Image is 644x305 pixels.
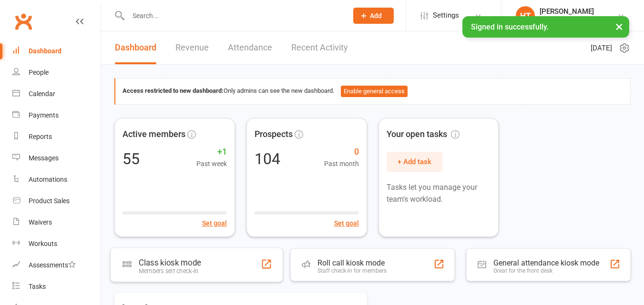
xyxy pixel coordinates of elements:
div: Automations [29,176,67,183]
a: Recent Activity [291,31,348,64]
div: Roll call kiosk mode [317,258,387,267]
strong: Access restricted to new dashboard: [123,87,224,94]
span: Add [370,12,382,20]
span: [DATE] [591,42,612,54]
div: Reports [29,133,52,140]
span: Active members [123,128,185,141]
span: 0 [324,145,359,159]
input: Search... [125,9,341,22]
div: [PERSON_NAME] [540,7,594,16]
a: People [12,62,101,83]
a: Messages [12,148,101,169]
span: Signed in successfully. [471,22,549,31]
div: Waivers [29,218,52,226]
p: Tasks let you manage your team's workload. [387,181,491,206]
button: + Add task [387,152,442,172]
div: Workouts [29,240,57,247]
div: Staff check-in for members [317,267,387,274]
div: Sapiens Fitness [540,16,594,24]
div: Payments [29,111,59,119]
button: Enable general access [341,86,408,97]
a: Reports [12,126,101,148]
a: Attendance [228,31,272,64]
a: Dashboard [115,31,156,64]
div: Members self check-in [139,267,201,275]
div: 104 [255,151,280,167]
button: Set goal [334,218,359,228]
button: Add [353,8,394,24]
a: Revenue [175,31,209,64]
button: Set goal [202,218,227,228]
div: Only admins can see the new dashboard. [123,86,623,97]
div: People [29,69,49,76]
a: Dashboard [12,40,101,62]
a: Tasks [12,276,101,297]
a: Payments [12,105,101,126]
button: × [611,16,628,37]
div: General attendance kiosk mode [493,258,599,267]
a: Assessments [12,255,101,276]
a: Clubworx [11,10,35,33]
span: Settings [433,5,459,26]
div: HT [516,6,535,25]
a: Waivers [12,212,101,233]
a: Calendar [12,83,101,105]
a: Automations [12,169,101,190]
a: Workouts [12,233,101,255]
div: Tasks [29,283,46,290]
div: Assessments [29,261,76,269]
span: Prospects [255,128,293,141]
span: +1 [196,145,227,159]
span: Past month [324,158,359,169]
div: Product Sales [29,197,70,205]
span: Past week [196,158,227,169]
div: Class kiosk mode [139,258,201,267]
span: Your open tasks [387,128,460,141]
div: Great for the front desk [493,267,599,274]
div: Dashboard [29,47,61,55]
div: 55 [123,151,140,167]
div: Calendar [29,90,55,98]
a: Product Sales [12,190,101,212]
div: Messages [29,154,59,162]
